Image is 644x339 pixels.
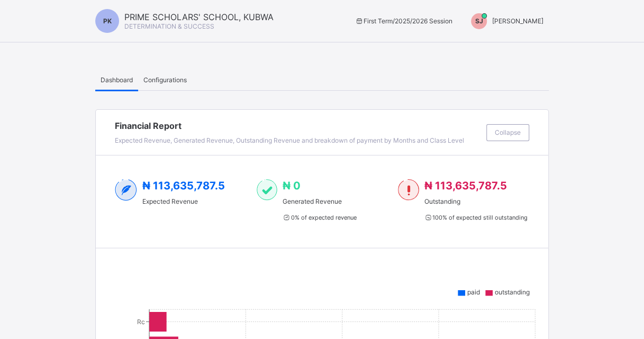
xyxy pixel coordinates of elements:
tspan: Rc [137,318,145,326]
span: ₦ 113,635,787.5 [424,179,507,192]
span: Expected Revenue, Generated Revenue, Outstanding Revenue and breakdown of payment by Months and C... [115,136,464,144]
span: SJ [475,17,483,25]
span: PK [103,17,112,25]
span: PRIME SCHOLARS' SCHOOL, KUBWA [124,12,274,22]
span: DETERMINATION & SUCCESS [124,22,214,30]
span: ₦ 113,635,787.5 [142,179,225,192]
span: Collapse [495,128,521,136]
img: paid-1.3eb1404cbcb1d3b736510a26bbfa3ccb.svg [257,179,277,201]
span: 0 % of expected revenue [283,214,356,221]
span: Generated Revenue [283,197,356,205]
span: paid [467,288,480,296]
span: ₦ 0 [283,179,301,192]
img: expected-2.4343d3e9d0c965b919479240f3db56ac.svg [115,179,137,201]
span: [PERSON_NAME] [492,17,543,25]
span: Outstanding [424,197,528,205]
span: Dashboard [101,76,133,84]
span: Financial Report [115,120,481,131]
span: session/term information [355,17,452,25]
span: Expected Revenue [142,197,225,205]
span: 100 % of expected still outstanding [424,214,528,221]
span: outstanding [495,288,530,296]
img: outstanding-1.146d663e52f09953f639664a84e30106.svg [398,179,419,201]
span: Configurations [143,76,187,84]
